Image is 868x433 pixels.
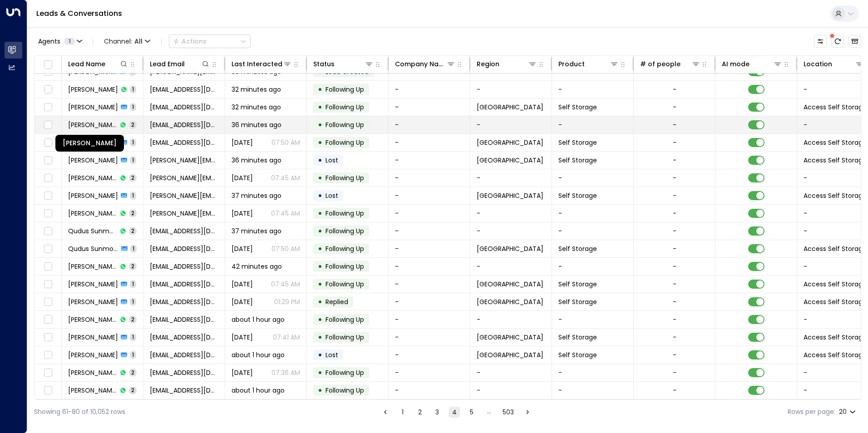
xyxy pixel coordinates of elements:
[477,156,543,165] span: London
[380,406,533,418] nav: pagination navigation
[55,135,124,152] div: [PERSON_NAME]
[325,280,364,289] span: Following Up
[389,382,470,399] td: -
[313,59,374,69] div: Status
[232,59,282,69] div: Last Interacted
[470,258,552,275] td: -
[325,138,364,147] span: Following Up
[313,59,335,69] div: Status
[232,244,253,253] span: Aug 22, 2025
[325,173,364,182] span: Following Up
[470,116,552,133] td: -
[673,315,676,324] div: -
[68,315,117,324] span: Anthony Dowling
[552,258,634,275] td: -
[68,156,118,165] span: Stephanie Osei
[477,59,537,69] div: Region
[68,59,128,69] div: Lead Name
[318,276,322,292] div: •
[271,368,300,377] p: 07:36 AM
[318,294,322,310] div: •
[232,226,281,236] span: 37 minutes ago
[150,386,218,395] span: annagreen32@googlemail.com
[325,85,364,94] span: Following Up
[150,59,210,69] div: Lead Email
[477,103,543,112] span: London
[432,407,443,418] button: Go to page 3
[673,333,676,342] div: -
[42,172,54,184] span: Toggle select row
[673,156,676,165] div: -
[673,244,676,253] div: -
[42,84,54,95] span: Toggle select row
[449,407,460,418] button: page 4
[68,59,105,69] div: Lead Name
[722,59,750,69] div: AI mode
[150,156,218,165] span: stephanie.osei@outlook.com
[130,103,136,111] span: 1
[380,407,391,418] button: Go to previous page
[318,153,322,168] div: •
[558,59,585,69] div: Product
[640,59,681,69] div: # of people
[232,173,253,182] span: Yesterday
[42,226,54,237] span: Toggle select row
[477,297,543,306] span: London
[389,205,470,222] td: -
[68,262,117,271] span: Pawel Majkowski
[558,244,597,253] span: Self Storage
[68,85,118,94] span: Chloe Gladwin
[274,297,300,306] p: 01:29 PM
[271,138,300,147] p: 07:50 AM
[673,280,676,289] div: -
[325,209,364,218] span: Following Up
[501,407,516,418] button: Go to page 503
[470,311,552,328] td: -
[318,383,322,398] div: •
[389,293,470,310] td: -
[42,296,54,308] span: Toggle select row
[552,382,634,399] td: -
[150,191,218,200] span: andrea.kidd@allanbrothers.co.uk
[42,349,54,361] span: Toggle select row
[68,386,117,395] span: Anna Matheou
[232,85,281,94] span: 32 minutes ago
[318,117,322,133] div: •
[325,297,348,306] span: Replied
[130,280,136,288] span: 1
[839,405,858,418] div: 20
[325,333,364,342] span: Following Up
[68,103,118,112] span: Chloe Gladwin
[466,407,477,418] button: Go to page 5
[804,59,832,69] div: Location
[134,38,143,45] span: All
[150,59,185,69] div: Lead Email
[673,386,676,395] div: -
[318,170,322,186] div: •
[325,244,364,253] span: Following Up
[42,332,54,343] span: Toggle select row
[68,244,118,253] span: Qudus Sunmola
[325,156,338,165] span: Lost
[150,120,218,129] span: itshargreaves69@gmail.com
[318,188,322,203] div: •
[673,297,676,306] div: -
[34,35,85,48] button: Agents1
[477,59,499,69] div: Region
[673,226,676,236] div: -
[788,407,835,417] label: Rows per page:
[389,169,470,187] td: -
[129,386,137,394] span: 2
[395,59,446,69] div: Company Name
[169,34,251,48] button: Actions
[150,209,218,218] span: andrea.kidd@allanbrothers.co.uk
[558,59,619,69] div: Product
[831,35,844,48] span: There are new threads available. Refresh the grid to view the latest updates.
[68,280,118,289] span: Pawel Majkowski
[130,351,136,359] span: 1
[129,369,137,376] span: 2
[129,315,137,323] span: 2
[318,99,322,115] div: •
[389,240,470,257] td: -
[483,407,494,418] div: …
